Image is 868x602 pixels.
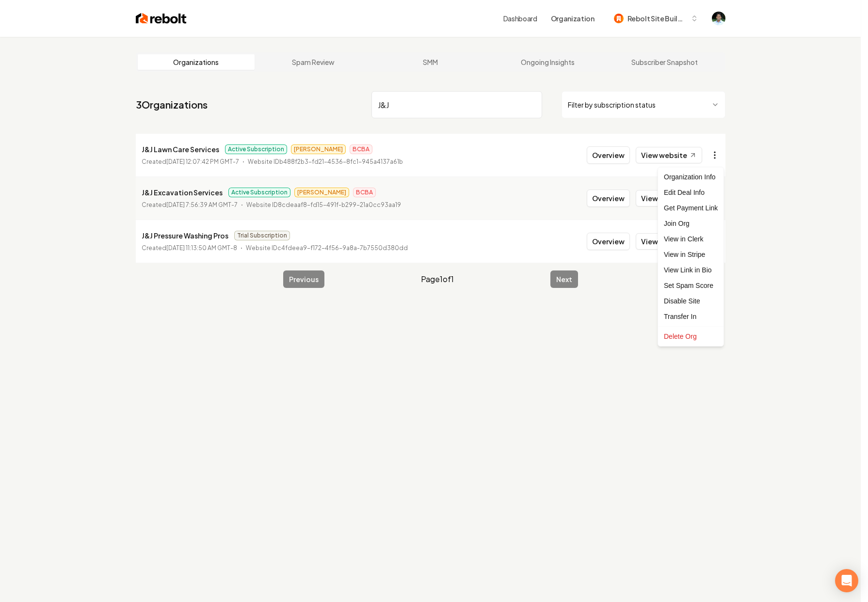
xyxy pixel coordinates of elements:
[660,231,722,247] a: View in Clerk
[660,169,722,185] div: Organization Info
[660,278,722,293] div: Set Spam Score
[660,309,722,324] div: Transfer In
[660,185,722,200] div: Edit Deal Info
[660,247,722,262] a: View in Stripe
[660,262,722,278] a: View Link in Bio
[660,293,722,309] div: Disable Site
[660,329,722,344] div: Delete Org
[660,200,722,216] div: Get Payment Link
[660,216,722,231] div: Join Org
